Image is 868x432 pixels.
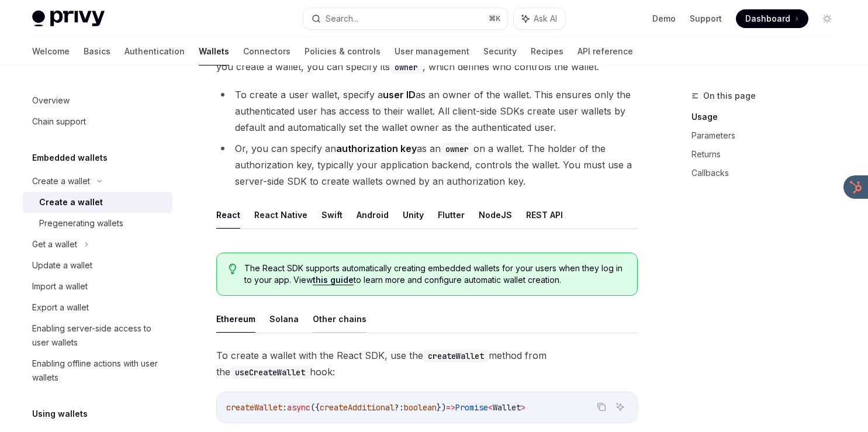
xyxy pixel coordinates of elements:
[395,37,469,65] a: User management
[531,37,563,65] a: Recipes
[216,305,255,333] button: Ethereum
[23,353,172,388] a: Enabling offline actions with user wallets
[303,8,508,29] button: Search...⌘K
[691,108,846,126] a: Usage
[32,115,86,129] div: Chain support
[84,37,110,65] a: Basics
[254,201,307,229] button: React Native
[526,201,563,229] button: REST API
[455,402,488,413] span: Promise
[269,305,299,333] button: Solana
[423,350,489,362] code: createWallet
[216,87,638,136] li: To create a user wallet, specify a as an owner of the wallet. This ensures only the authenticated...
[287,402,310,413] span: async
[32,322,165,350] div: Enabling server-side access to user wallets
[483,37,517,65] a: Security
[310,402,320,413] span: ({
[438,201,465,229] button: Flutter
[23,90,172,111] a: Overview
[32,258,92,272] div: Update a wallet
[489,14,501,23] span: ⌘ K
[594,399,609,414] button: Copy the contents from the code block
[230,366,310,379] code: useCreateWallet
[514,8,565,29] button: Ask AI
[32,407,88,421] h5: Using wallets
[244,262,625,286] span: The React SDK supports automatically creating embedded wallets for your users when they log in to...
[652,13,676,25] a: Demo
[404,402,437,413] span: boolean
[577,37,633,65] a: API reference
[39,216,123,230] div: Pregenerating wallets
[39,195,103,209] div: Create a wallet
[305,37,381,65] a: Policies & controls
[23,192,172,213] a: Create a wallet
[32,37,70,65] a: Welcome
[479,201,512,229] button: NodeJS
[32,174,90,188] div: Create a wallet
[243,37,291,65] a: Connectors
[23,255,172,276] a: Update a wallet
[613,399,628,414] button: Ask AI
[320,402,395,413] span: createAdditional
[383,89,416,101] strong: user ID
[390,61,423,74] code: owner
[690,13,722,25] a: Support
[216,140,638,189] li: Or, you can specify an as an on a wallet. The holder of the authorization key, typically your app...
[321,201,343,229] button: Swift
[216,347,638,380] span: To create a wallet with the React SDK, use the method from the hook:
[441,143,473,155] code: owner
[488,402,493,413] span: <
[32,300,89,315] div: Export a wallet
[357,201,389,229] button: Android
[199,37,229,65] a: Wallets
[282,402,287,413] span: :
[125,37,185,65] a: Authentication
[23,111,172,132] a: Chain support
[326,12,358,26] div: Search...
[703,89,756,103] span: On this page
[23,297,172,318] a: Export a wallet
[336,143,417,154] strong: authorization key
[32,151,108,165] h5: Embedded wallets
[521,402,525,413] span: >
[32,11,105,27] img: light logo
[216,201,240,229] button: React
[691,164,846,182] a: Callbacks
[446,402,455,413] span: =>
[32,279,88,293] div: Import a wallet
[691,126,846,145] a: Parameters
[32,94,70,108] div: Overview
[493,402,521,413] span: Wallet
[23,318,172,353] a: Enabling server-side access to user wallets
[736,9,808,28] a: Dashboard
[403,201,424,229] button: Unity
[313,275,354,285] a: this guide
[818,9,836,28] button: Toggle dark mode
[395,402,404,413] span: ?:
[534,13,557,25] span: Ask AI
[229,264,237,274] svg: Tip
[437,402,446,413] span: })
[23,213,172,234] a: Pregenerating wallets
[23,276,172,297] a: Import a wallet
[32,357,165,385] div: Enabling offline actions with user wallets
[32,237,77,251] div: Get a wallet
[745,13,790,25] span: Dashboard
[313,305,366,333] button: Other chains
[691,145,846,164] a: Returns
[226,402,282,413] span: createWallet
